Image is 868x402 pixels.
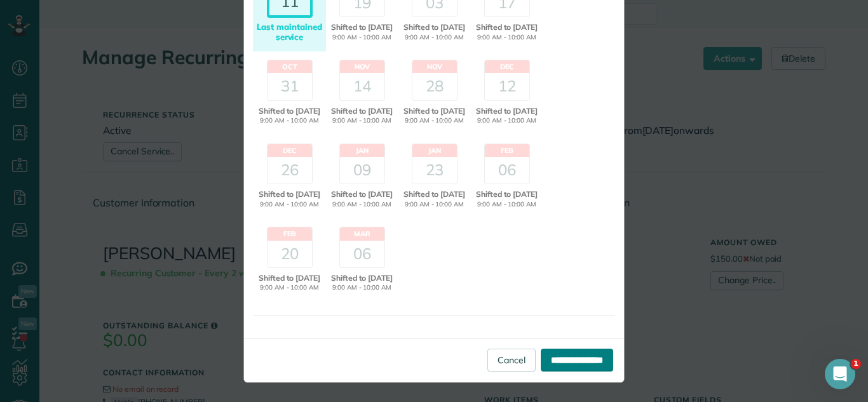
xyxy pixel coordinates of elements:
span: Shifted to [DATE] [472,105,541,117]
span: 9:00 AM - 10:00 AM [400,116,469,126]
header: Jan [340,144,384,157]
span: 1 [851,359,861,369]
div: 06 [340,241,384,267]
span: 9:00 AM - 10:00 AM [327,116,397,126]
span: Shifted to [DATE] [255,272,324,284]
div: Last maintained service [255,22,324,42]
span: Shifted to [DATE] [327,105,397,117]
header: Jan [412,144,457,157]
header: Feb [268,227,312,240]
span: 9:00 AM - 10:00 AM [472,33,541,43]
span: 9:00 AM - 10:00 AM [255,283,324,293]
span: 9:00 AM - 10:00 AM [327,200,397,210]
div: 20 [268,241,312,267]
div: 23 [412,157,457,184]
iframe: Intercom live chat [825,359,855,389]
div: 14 [340,73,384,100]
header: Dec [268,144,312,157]
header: Feb [485,144,529,157]
span: 9:00 AM - 10:00 AM [327,33,397,43]
span: Shifted to [DATE] [400,105,469,117]
span: 9:00 AM - 10:00 AM [472,200,541,210]
a: Cancel [487,349,536,372]
span: 9:00 AM - 10:00 AM [255,116,324,126]
span: Shifted to [DATE] [472,22,541,33]
div: 31 [268,73,312,100]
span: Shifted to [DATE] [327,189,397,200]
span: 9:00 AM - 10:00 AM [327,283,397,293]
header: Nov [412,60,457,73]
span: Shifted to [DATE] [400,189,469,200]
span: Shifted to [DATE] [327,22,397,33]
span: 9:00 AM - 10:00 AM [400,33,469,43]
header: Dec [485,60,529,73]
div: 12 [485,73,529,100]
div: 06 [485,157,529,184]
span: Shifted to [DATE] [472,189,541,200]
span: Shifted to [DATE] [255,189,324,200]
span: 9:00 AM - 10:00 AM [400,200,469,210]
header: Mar [340,227,384,240]
span: Shifted to [DATE] [255,105,324,117]
header: Oct [268,60,312,73]
span: 9:00 AM - 10:00 AM [255,200,324,210]
div: 28 [412,73,457,100]
div: 09 [340,157,384,184]
span: Shifted to [DATE] [327,272,397,284]
span: 9:00 AM - 10:00 AM [472,116,541,126]
span: Shifted to [DATE] [400,22,469,33]
header: Nov [340,60,384,73]
div: 26 [268,157,312,184]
